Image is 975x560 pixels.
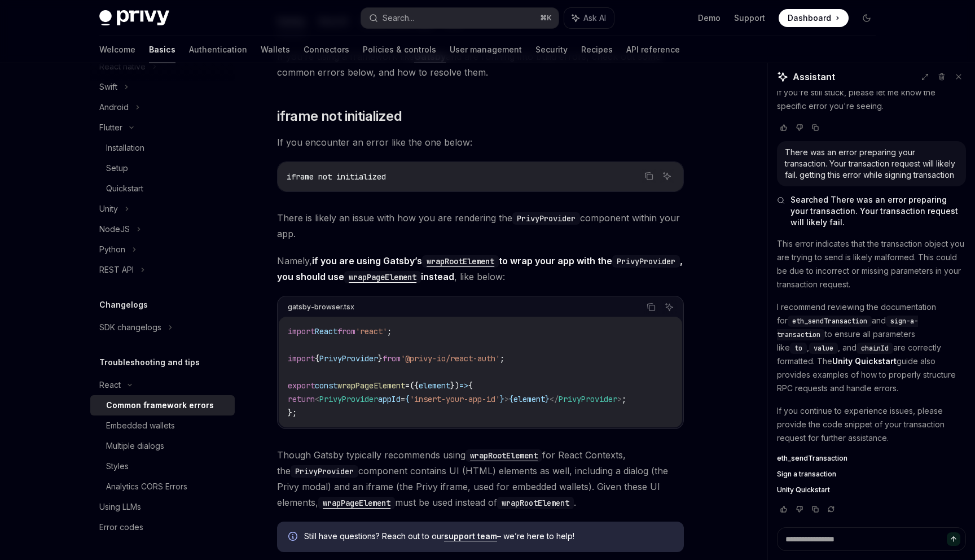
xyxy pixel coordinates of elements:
a: Dashboard [779,9,849,27]
span: ({ [410,380,419,391]
a: API reference [626,36,680,63]
div: Swift [99,80,117,94]
button: Send message [947,532,960,546]
span: import [288,353,315,364]
a: Styles [90,456,235,476]
strong: if you are using Gatsby’s to wrap your app with the , you should use instead [277,255,683,282]
span: iframe not initialized [287,172,386,182]
a: Embedded wallets [90,415,235,436]
span: = [405,380,410,391]
div: Multiple dialogs [106,439,164,453]
span: from [383,353,401,364]
span: to [794,344,802,353]
strong: Unity Quickstart [832,356,897,366]
a: wrapRootElement [465,449,542,461]
div: Flutter [99,121,122,134]
span: } [545,394,550,404]
span: </ [550,394,559,404]
a: Common framework errors [90,395,235,415]
span: ; [387,326,392,336]
div: There was an error preparing your transaction. Your transaction request will likely fail. getting... [785,147,958,181]
div: Installation [106,141,144,155]
a: Basics [149,36,175,63]
a: Setup [90,158,235,178]
div: Python [99,243,125,256]
div: Error codes [99,520,143,534]
span: 'insert-your-app-id' [410,394,500,404]
span: React [315,326,337,336]
img: dark logo [99,10,169,26]
h5: Troubleshooting and tips [99,356,200,369]
div: Setup [106,161,128,175]
span: appId [378,394,401,404]
span: Dashboard [788,12,831,24]
div: Quickstart [106,182,143,195]
p: If you continue to experience issues, please provide the code snippet of your transaction request... [777,404,966,445]
a: wrapPageElement [318,497,395,508]
span: { [509,394,513,404]
span: wrapPageElement [337,380,405,391]
a: Error codes [90,517,235,537]
span: '@privy-io/react-auth' [401,353,500,364]
span: { [468,380,473,391]
a: Quickstart [90,178,235,199]
a: wrapRootElement [422,255,499,266]
a: eth_sendTransaction [777,454,966,463]
span: > [504,394,509,404]
div: Embedded wallets [106,419,175,432]
a: Recipes [581,36,613,63]
span: } [500,394,504,404]
a: Using LLMs [90,497,235,517]
button: Ask AI [660,169,674,183]
span: from [337,326,355,336]
div: SDK changelogs [99,321,161,334]
span: chainId [861,344,889,353]
span: element [513,394,545,404]
p: If you're still stuck, please let me know the specific error you're seeing. [777,86,966,113]
span: { [315,353,319,364]
button: Ask AI [564,8,614,28]
span: If you’re using a framework like and are running into build errors, check out some common errors ... [277,49,684,80]
a: User management [450,36,522,63]
span: => [459,380,468,391]
code: PrivyProvider [291,465,358,478]
code: PrivyProvider [512,212,580,225]
div: Unity [99,202,118,216]
a: support team [444,531,497,541]
span: Still have questions? Reach out to our – we’re here to help! [304,531,673,542]
a: Policies & controls [363,36,436,63]
button: Ask AI [662,300,677,314]
div: NodeJS [99,222,130,236]
div: Analytics CORS Errors [106,480,187,493]
div: Common framework errors [106,399,214,412]
span: ; [500,353,504,364]
a: Authentication [189,36,247,63]
div: REST API [99,263,134,277]
button: Searched There was an error preparing your transaction. Your transaction request will likely fail. [777,194,966,228]
a: Sign a transaction [777,470,966,479]
span: }; [288,408,297,418]
button: Copy the contents from the code block [644,300,658,314]
a: Multiple dialogs [90,436,235,456]
button: Search...⌘K [361,8,559,28]
a: Welcome [99,36,135,63]
span: = [401,394,405,404]
span: eth_sendTransaction [777,454,847,463]
span: > [617,394,622,404]
span: eth_sendTransaction [792,317,867,326]
span: }) [450,380,459,391]
code: wrapPageElement [344,271,421,283]
p: I recommend reviewing the documentation for and to ensure all parameters like , , and are correct... [777,300,966,395]
div: React [99,378,121,392]
span: Ask AI [583,12,606,24]
span: < [315,394,319,404]
code: PrivyProvider [612,255,680,268]
a: Demo [698,12,721,24]
span: } [378,353,383,364]
span: 'react' [355,326,387,336]
span: ⌘ K [540,14,552,23]
span: element [419,380,450,391]
code: wrapRootElement [497,497,574,509]
span: Though Gatsby typically recommends using for React Contexts, the component contains UI (HTML) ele... [277,447,684,510]
span: iframe not initialized [277,107,402,125]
